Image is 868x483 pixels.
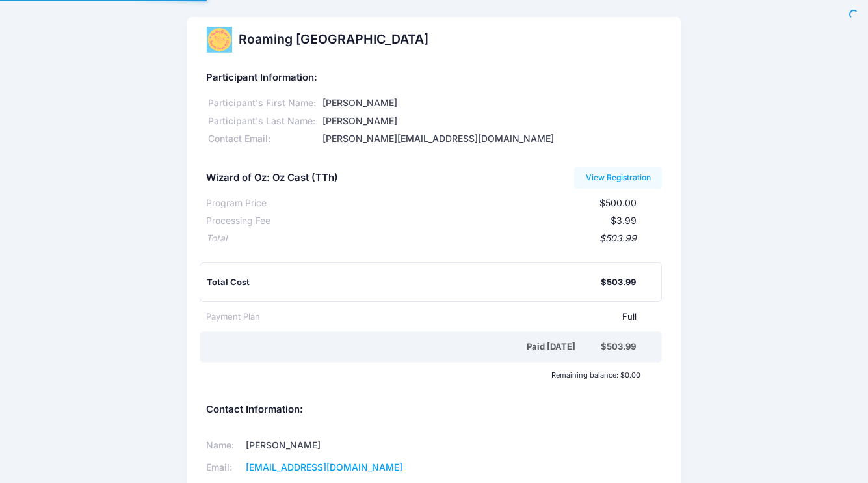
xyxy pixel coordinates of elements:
div: [PERSON_NAME] [320,115,662,128]
div: Full [260,310,637,324]
div: Participant's Last Name: [206,115,320,128]
div: Contact Email: [206,132,320,146]
div: $3.99 [270,214,637,228]
h5: Contact Information: [206,404,662,416]
a: [EMAIL_ADDRESS][DOMAIN_NAME] [246,462,402,473]
div: [PERSON_NAME] [320,96,662,110]
td: Name: [206,435,241,457]
div: Total [206,232,227,245]
div: $503.99 [601,276,636,289]
div: Total Cost [207,276,601,289]
div: Payment Plan [206,310,260,324]
h5: Participant Information: [206,72,662,84]
div: Processing Fee [206,214,270,228]
div: [PERSON_NAME][EMAIL_ADDRESS][DOMAIN_NAME] [320,132,662,146]
div: $503.99 [227,232,637,245]
td: [PERSON_NAME] [241,435,417,457]
span: $500.00 [599,197,637,208]
div: Participant's First Name: [206,96,320,110]
a: View Registration [574,167,662,189]
td: Email: [206,457,241,479]
h2: Roaming [GEOGRAPHIC_DATA] [239,32,428,47]
div: $503.99 [601,340,636,353]
div: Program Price [206,197,267,210]
div: Remaining balance: $0.00 [200,371,647,379]
h5: Wizard of Oz: Oz Cast (TTh) [206,172,338,184]
div: Paid [DATE] [209,340,601,353]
